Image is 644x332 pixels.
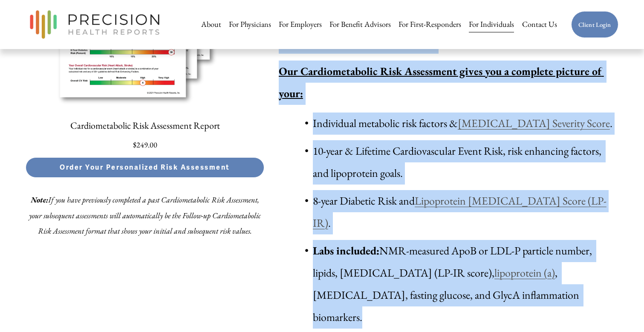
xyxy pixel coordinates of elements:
[458,116,610,130] a: [MEDICAL_DATA] Severity Score
[313,113,618,135] p: Individual metabolic risk factors & .
[313,190,618,234] p: 8-year Diabetic Risk and .
[70,116,220,135] a: Cardiometabolic Risk Assessment Report
[313,243,379,258] strong: Labs included:
[313,140,618,185] p: 10-year & Lifetime Cardiovascular Event Risk, risk enhancing factors, and lipoprotein goals.
[469,16,514,33] a: For Individuals
[601,291,644,332] iframe: Chat Widget
[26,6,164,43] img: Precision Health Reports
[229,16,271,33] a: For Physicians
[399,16,461,33] a: For First-Responders
[313,193,606,230] a: Lipoprotein [MEDICAL_DATA] Score (LP-IR)
[201,16,221,33] a: About
[26,157,264,178] button: Order Your Personalized Risk Assessment
[60,163,230,172] span: Order Your Personalized Risk Assessment
[26,137,264,153] div: $249.00
[313,240,618,329] p: NMR-measured ApoB or LDL-P particle number, lipids, [MEDICAL_DATA] (LP-IR score), , [MEDICAL_DATA...
[494,266,555,280] a: lipoprotein (a)
[279,64,604,101] strong: Our Cardiometabolic Risk Assessment gives you a complete picture of your:
[279,16,322,33] a: For Employers
[31,195,48,205] em: Note:
[329,16,391,33] a: For Benefit Advisors
[29,195,263,236] em: If you have previously completed a past Cardiometabolic Risk Assessment, your subsequent assessme...
[522,16,557,33] a: Contact Us
[571,11,618,38] a: Client Login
